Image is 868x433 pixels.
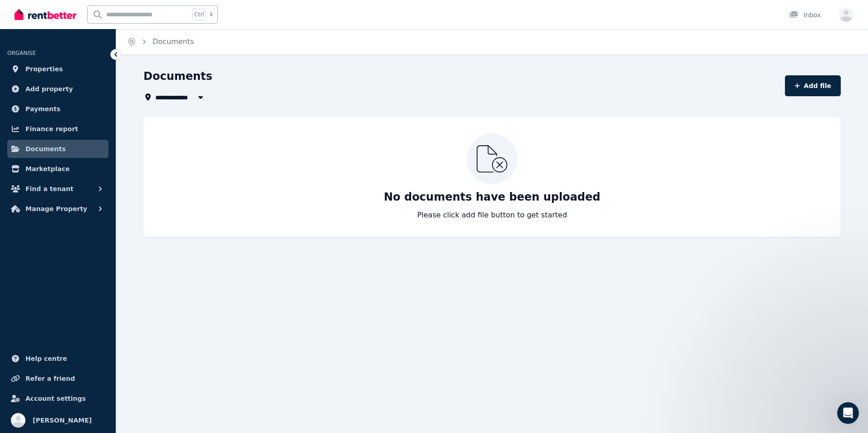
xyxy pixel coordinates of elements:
button: Manage Property [7,200,108,218]
a: Marketplace [7,160,108,178]
span: Payments [25,103,60,114]
a: Refer a friend [7,369,108,388]
span: k [210,11,213,18]
a: Documents [153,37,194,46]
span: Find a tenant [25,183,74,194]
a: Help centre [7,349,108,368]
a: Account settings [7,389,108,408]
h1: Documents [143,69,212,84]
a: Add property [7,80,108,98]
span: [PERSON_NAME] [33,415,92,426]
span: Help centre [25,353,67,364]
span: ORGANISE [7,50,36,56]
button: Add file [785,75,841,96]
span: Ctrl [192,9,206,20]
button: Find a tenant [7,180,108,198]
span: Marketplace [25,163,69,174]
div: Inbox [789,10,821,20]
p: No documents have been uploaded [384,190,601,204]
a: Finance report [7,120,108,138]
img: RentBetter [15,8,76,21]
span: Manage Property [25,203,87,214]
nav: Breadcrumb [116,29,205,54]
span: Account settings [25,393,86,404]
a: Properties [7,60,108,78]
span: Finance report [25,123,78,134]
span: Properties [25,64,63,74]
span: Documents [25,143,66,154]
span: Add property [25,84,73,94]
span: Refer a friend [25,373,75,384]
p: Please click add file button to get started [417,210,567,221]
iframe: Intercom live chat [837,402,859,424]
a: Payments [7,100,108,118]
a: Documents [7,140,108,158]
